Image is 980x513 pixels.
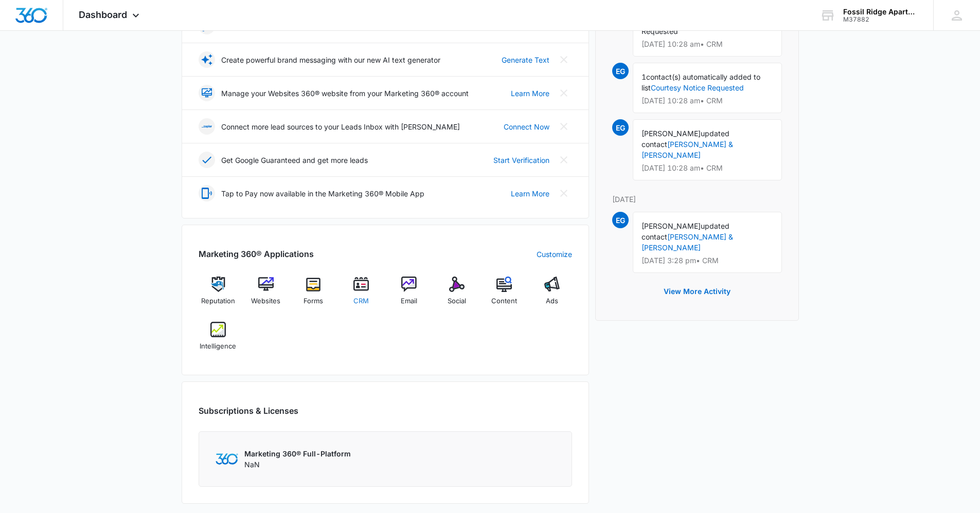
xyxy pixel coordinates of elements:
[448,296,466,306] span: Social
[642,97,773,104] p: [DATE] 10:28 am • CRM
[504,121,549,132] a: Connect Now
[221,54,440,65] p: Create powerful brand messaging with our new AI text generator
[556,118,572,135] button: Close
[556,152,572,168] button: Close
[642,72,646,81] span: 1
[199,277,238,314] a: Reputation
[353,296,369,306] span: CRM
[556,185,572,201] button: Close
[653,279,741,304] button: View More Activity
[216,453,238,464] img: Marketing 360 Logo
[642,232,733,252] a: [PERSON_NAME] & [PERSON_NAME]
[642,257,773,264] p: [DATE] 3:28 pm • CRM
[612,119,629,136] span: EG
[251,296,280,306] span: Websites
[200,341,236,352] span: Intelligence
[221,88,469,99] p: Manage your Websites 360® website from your Marketing 360® account
[201,296,235,306] span: Reputation
[199,322,238,359] a: Intelligence
[199,405,298,417] h2: Subscriptions & Licenses
[401,296,417,306] span: Email
[642,140,733,159] a: [PERSON_NAME] & [PERSON_NAME]
[556,85,572,101] button: Close
[389,277,429,314] a: Email
[491,296,517,306] span: Content
[843,8,918,16] div: account name
[342,277,381,314] a: CRM
[221,121,460,132] p: Connect more lead sources to your Leads Inbox with [PERSON_NAME]
[485,277,524,314] a: Content
[612,194,782,205] p: [DATE]
[546,296,558,306] span: Ads
[511,188,549,199] a: Learn More
[221,188,424,199] p: Tap to Pay now available in the Marketing 360® Mobile App
[79,9,127,20] span: Dashboard
[642,129,701,138] span: [PERSON_NAME]
[511,88,549,99] a: Learn More
[244,448,351,459] p: Marketing 360® Full-Platform
[199,248,314,260] h2: Marketing 360® Applications
[304,296,323,306] span: Forms
[537,249,572,260] a: Customize
[221,155,368,166] p: Get Google Guaranteed and get more leads
[294,277,333,314] a: Forms
[843,16,918,23] div: account id
[532,277,572,314] a: Ads
[642,41,773,48] p: [DATE] 10:28 am • CRM
[437,277,476,314] a: Social
[493,155,549,166] a: Start Verification
[612,63,629,79] span: EG
[642,72,760,92] span: contact(s) automatically added to list
[244,448,351,470] div: NaN
[642,222,701,230] span: [PERSON_NAME]
[651,83,744,92] a: Courtesy Notice Requested
[502,54,549,65] a: Generate Text
[612,212,629,228] span: EG
[246,277,286,314] a: Websites
[556,51,572,68] button: Close
[642,164,773,172] p: [DATE] 10:28 am • CRM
